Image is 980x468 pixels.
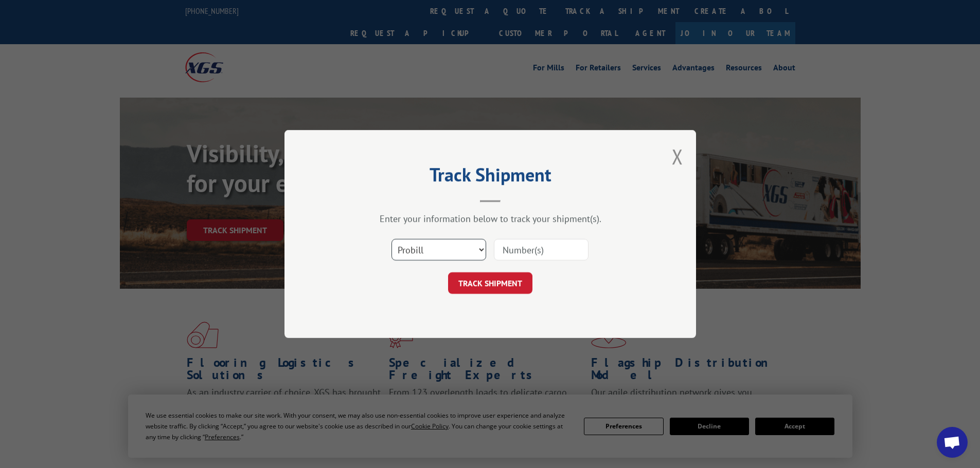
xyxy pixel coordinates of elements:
[448,272,532,294] button: TRACK SHIPMENT
[336,213,645,224] div: Enter your information below to track your shipment(s).
[672,143,683,170] button: Close modal
[336,167,645,187] h2: Track Shipment
[494,239,589,260] input: Number(s)
[937,427,968,458] div: Open chat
